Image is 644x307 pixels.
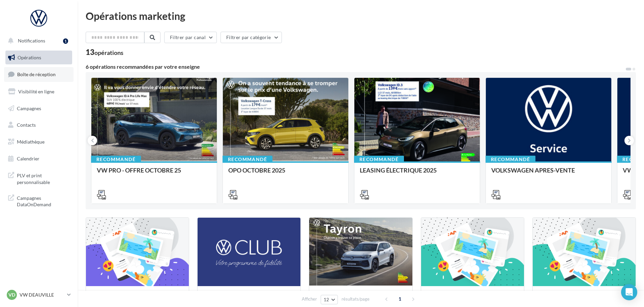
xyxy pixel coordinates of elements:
a: Campagnes DataOnDemand [4,191,74,211]
div: Open Intercom Messenger [621,284,637,300]
span: résultats/page [342,296,370,302]
div: 1 [63,38,68,44]
a: Opérations [4,51,74,65]
span: Contacts [17,122,36,128]
span: Opérations [18,55,41,60]
div: Recommandé [223,156,272,163]
a: Contacts [4,118,74,132]
span: PLV et print personnalisable [17,171,69,185]
div: Opérations marketing [86,11,636,21]
span: 12 [324,297,329,302]
span: Afficher [302,296,317,302]
button: Filtrer par canal [164,32,217,43]
div: LEASING ÉLECTRIQUE 2025 [360,167,474,180]
a: Visibilité en ligne [4,85,74,99]
span: VD [8,291,15,298]
div: VOLKSWAGEN APRES-VENTE [491,167,606,180]
span: Calendrier [17,156,39,161]
span: Boîte de réception [17,71,56,77]
div: 13 [86,49,123,56]
div: Recommandé [354,156,404,163]
button: 12 [321,295,338,304]
p: VW DEAUVILLE [20,291,64,298]
button: Filtrer par catégorie [221,32,282,43]
div: opérations [94,50,123,56]
a: Boîte de réception [4,67,74,82]
div: OPO OCTOBRE 2025 [228,167,343,180]
span: Notifications [18,38,45,43]
div: 6 opérations recommandées par votre enseigne [86,64,625,69]
div: VW PRO - OFFRE OCTOBRE 25 [97,167,211,180]
a: VD VW DEAUVILLE [5,288,72,301]
a: PLV et print personnalisable [4,168,74,188]
div: Recommandé [91,156,141,163]
span: 1 [394,294,405,304]
span: Campagnes DataOnDemand [17,193,69,208]
span: Campagnes [17,105,41,111]
button: Notifications 1 [4,34,71,48]
span: Visibilité en ligne [18,89,54,94]
span: Médiathèque [17,139,45,145]
a: Calendrier [4,152,74,166]
a: Médiathèque [4,135,74,149]
a: Campagnes [4,101,74,116]
div: Recommandé [486,156,535,163]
